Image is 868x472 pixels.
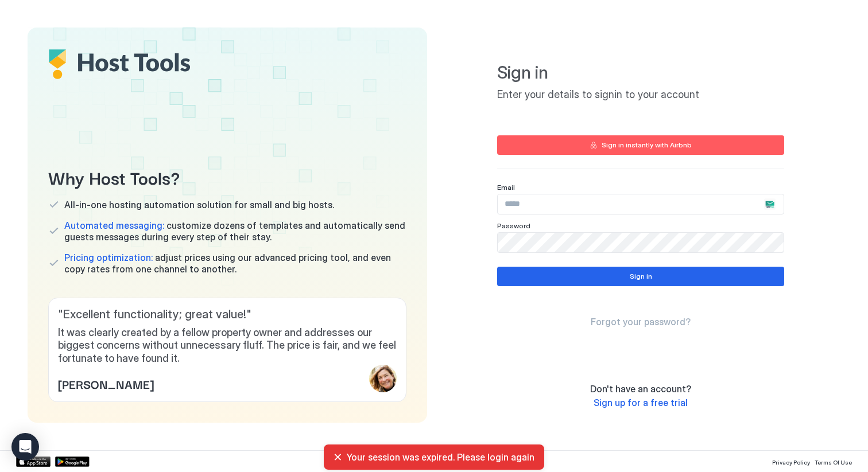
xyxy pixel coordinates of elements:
span: Sign in [497,62,784,84]
span: adjust prices using our advanced pricing tool, and even copy rates from one channel to another. [64,252,406,275]
span: Forgot your password? [591,316,691,327]
span: Automated messaging: [64,220,164,231]
span: It was clearly created by a fellow property owner and addresses our biggest concerns without unne... [58,326,397,365]
span: [PERSON_NAME] [58,375,154,392]
div: Open Intercom Messenger [11,433,39,461]
input: Input Field [498,233,784,252]
button: Sign in [497,267,784,286]
div: Sign in [630,271,652,282]
span: customize dozens of templates and automatically send guests messages during every step of their s... [64,220,406,243]
div: Sign in instantly with Airbnb [602,140,692,150]
span: Pricing optimization: [64,252,153,263]
a: Forgot your password? [591,316,691,328]
div: profile [369,365,397,392]
span: Your session was expired. Please login again [347,451,535,463]
span: Email [497,183,515,192]
span: Password [497,221,530,230]
span: Don't have an account? [590,383,691,395]
span: All-in-one hosting automation solution for small and big hosts. [64,199,334,210]
span: Enter your details to signin to your account [497,88,784,102]
input: Input Field [498,194,784,214]
button: Sign in instantly with Airbnb [497,135,784,155]
span: " Excellent functionality; great value! " [58,307,397,322]
span: Why Host Tools? [48,164,406,190]
a: Sign up for a free trial [594,397,688,409]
